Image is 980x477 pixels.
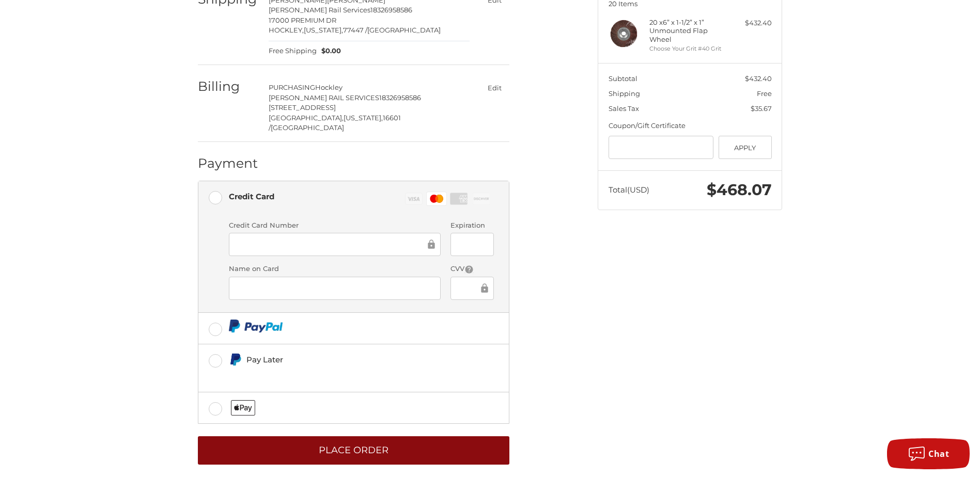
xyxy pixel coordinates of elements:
[609,74,637,83] span: Subtotal
[609,185,649,195] span: Total (USD)
[370,6,412,14] span: 18326958586
[649,44,728,53] li: Choose Your Grit #40 Grit
[379,93,421,102] span: 18326958586
[269,83,315,91] span: PURCHASING
[751,104,772,113] span: $35.67
[317,46,341,56] span: $0.00
[269,114,344,122] span: [GEOGRAPHIC_DATA],
[236,282,433,294] iframe: Secure Credit Card Frame - Cardholder Name
[229,220,441,231] label: Credit Card Number
[269,16,336,24] span: 17000 PREMIUM DR
[450,264,493,274] label: CVV
[269,103,336,112] span: [STREET_ADDRESS]
[271,123,344,132] span: [GEOGRAPHIC_DATA]
[928,448,949,459] span: Chat
[609,136,714,159] input: Gift Certificate or Coupon Code
[198,155,258,171] h2: Payment
[304,26,343,34] span: [US_STATE],
[229,353,242,366] img: Pay Later icon
[609,89,640,98] span: Shipping
[649,18,728,43] h4: 20 x 6” x 1-1/2” x 1” Unmounted Flap Wheel
[315,83,343,91] span: Hockley
[269,6,370,14] span: [PERSON_NAME] Rail Services
[229,264,441,274] label: Name on Card
[229,188,274,205] div: Credit Card
[757,89,772,98] span: Free
[269,46,317,56] span: Free Shipping
[198,436,509,465] button: Place Order
[231,400,255,416] img: Applepay icon
[458,239,486,250] iframe: Secure Credit Card Frame - Expiration Date
[731,18,772,28] div: $432.40
[236,239,426,250] iframe: Secure Credit Card Frame - Credit Card Number
[609,121,772,131] div: Coupon/Gift Certificate
[609,104,639,113] span: Sales Tax
[344,114,383,122] span: [US_STATE],
[887,438,970,469] button: Chat
[707,180,772,199] span: $468.07
[479,80,509,95] button: Edit
[450,220,493,231] label: Expiration
[229,320,283,332] img: PayPal icon
[367,26,441,34] span: [GEOGRAPHIC_DATA]
[269,93,379,102] span: [PERSON_NAME] RAIL SERVICES
[269,26,304,34] span: HOCKLEY,
[246,351,438,368] div: Pay Later
[719,136,772,159] button: Apply
[198,78,258,94] h2: Billing
[229,370,439,379] iframe: PayPal Message 1
[745,74,772,83] span: $432.40
[458,282,478,294] iframe: Secure Credit Card Frame - CVV
[343,26,367,34] span: 77447 /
